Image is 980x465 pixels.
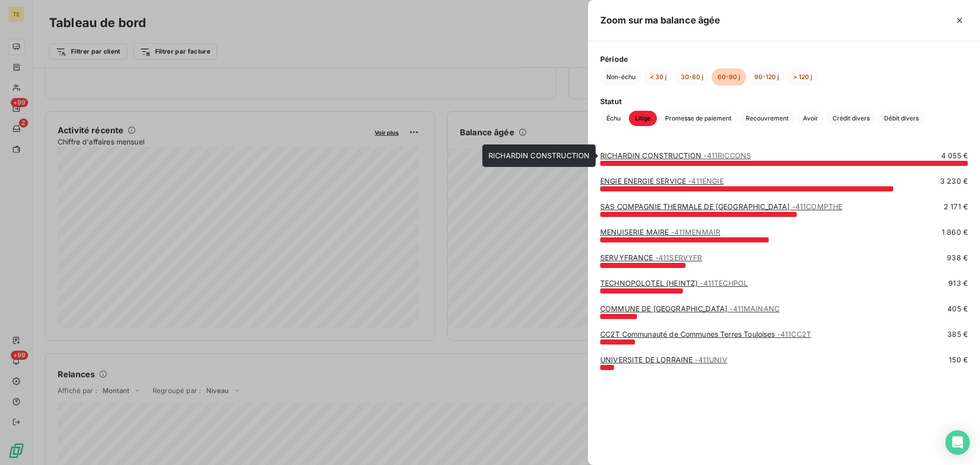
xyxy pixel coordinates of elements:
[792,202,843,211] span: - 411COMPTHE
[777,330,811,338] span: - 411CC2T
[729,304,779,313] span: - 411MAINANC
[797,111,824,126] button: Avoir
[600,111,627,126] button: Échu
[600,228,720,236] a: MENUISERIE MAIRE
[949,355,968,365] span: 150 €
[942,227,968,237] span: 1 860 €
[740,111,795,126] button: Recouvrement
[748,68,785,86] button: 90-120 j
[600,13,721,28] h5: Zoom sur ma balance âgée
[600,253,702,262] a: SERVYFRANCE
[703,151,751,160] span: - 411RICCONS
[600,68,642,86] button: Non-échu
[947,253,968,263] span: 938 €
[600,355,727,364] a: UNIVERSITE DE LORRAINE
[659,111,738,126] button: Promesse de paiement
[600,330,811,338] a: CC2T Communauté de Communes Terres Touloises
[488,151,590,160] span: RICHARDIN CONSTRUCTION
[826,111,876,126] button: Crédit divers
[688,177,723,185] span: - 411ENGIE
[600,177,724,185] a: ENGIE ENERGIE SERVICE
[940,176,968,186] span: 3 230 €
[675,68,709,86] button: 30-60 j
[600,151,751,160] a: RICHARDIN CONSTRUCTION
[947,304,968,314] span: 405 €
[878,111,925,126] button: Débit divers
[600,304,779,313] a: COMMUNE DE [GEOGRAPHIC_DATA]
[600,279,748,287] a: TECHNOPOLOTEL (HEINTZ)
[600,96,968,107] span: Statut
[695,355,727,364] span: - 411UNIV
[945,430,970,455] div: Open Intercom Messenger
[629,111,657,126] button: Litige
[655,253,702,262] span: - 411SERVYFR
[600,202,842,211] a: SAS COMPAGNIE THERMALE DE [GEOGRAPHIC_DATA]
[787,68,818,86] button: > 120 j
[712,68,746,86] button: 60-90 j
[671,228,721,236] span: - 411MENMAIR
[947,329,968,339] span: 385 €
[948,278,968,288] span: 913 €
[600,54,968,64] span: Période
[944,202,968,212] span: 2 171 €
[644,68,673,86] button: < 30 j
[700,279,748,287] span: - 411TECHPOL
[941,151,968,161] span: 4 055 €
